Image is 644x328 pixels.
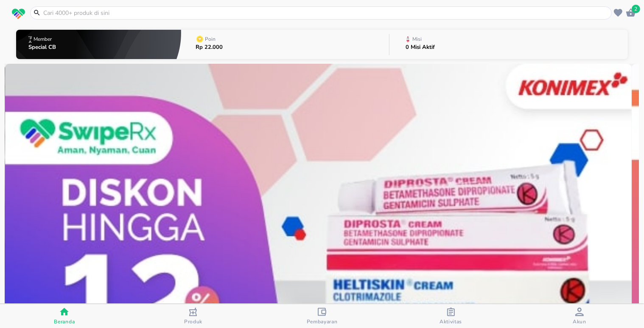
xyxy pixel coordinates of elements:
[34,37,52,42] p: Member
[573,318,586,325] span: Akun
[12,8,25,20] img: logo_swiperx_s.bd005f3b.svg
[412,37,422,42] p: Misi
[389,28,628,61] button: Misi0 Misi Aktif
[205,37,216,42] p: Poin
[181,28,389,61] button: PoinRp 22.000
[440,318,462,325] span: Aktivitas
[196,45,223,50] p: Rp 22.000
[184,318,202,325] span: Produk
[624,6,637,19] button: 2
[515,304,644,328] button: Akun
[632,5,640,13] span: 2
[129,304,258,328] button: Produk
[54,318,75,325] span: Beranda
[42,8,610,17] input: Cari 4000+ produk di sini
[28,45,56,50] p: Special CB
[258,304,386,328] button: Pembayaran
[307,318,338,325] span: Pembayaran
[16,28,181,61] button: MemberSpecial CB
[406,45,435,50] p: 0 Misi Aktif
[386,304,515,328] button: Aktivitas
